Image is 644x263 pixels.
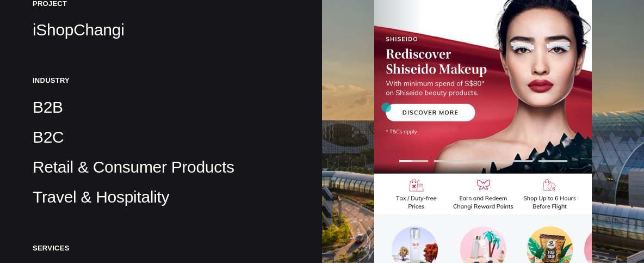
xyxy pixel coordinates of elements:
[33,186,289,208] p: Travel & Hospitality
[33,19,289,41] p: iShopChangi
[33,126,289,148] p: B2C
[33,243,289,253] h5: Services
[33,96,289,118] p: B2B
[33,156,289,178] p: Retail & Consumer Products
[33,76,289,85] h5: Industry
